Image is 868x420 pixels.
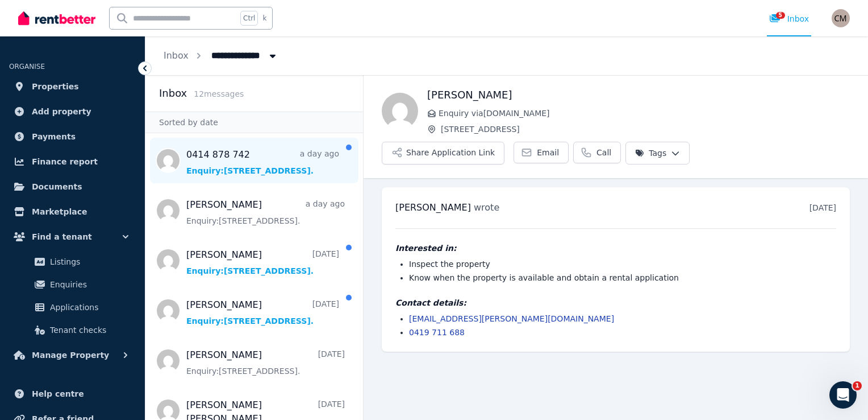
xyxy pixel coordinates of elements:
[262,14,266,23] span: k
[194,89,244,98] span: 12 message s
[395,202,471,213] span: [PERSON_NAME]
[625,142,690,164] button: Tags
[9,175,136,198] a: Documents
[9,150,136,173] a: Finance report
[32,205,87,219] span: Marketplace
[769,13,809,24] div: Inbox
[409,314,614,323] a: [EMAIL_ADDRESS][PERSON_NAME][DOMAIN_NAME]
[32,155,98,168] span: Finance report
[409,328,465,337] a: 0419 711 688
[186,198,345,227] a: [PERSON_NAME]a day agoEnquiry:[STREET_ADDRESS].
[537,147,559,158] span: Email
[145,36,297,75] nav: Breadcrumb
[14,319,131,341] a: Tenant checks
[145,112,363,133] div: Sorted by date
[382,142,504,164] button: Share Application Link
[18,10,95,27] img: RentBetter
[186,298,339,327] a: [PERSON_NAME][DATE]Enquiry:[STREET_ADDRESS].
[635,147,666,159] span: Tags
[809,203,836,212] time: [DATE]
[395,242,836,254] h4: Interested in:
[186,348,345,377] a: [PERSON_NAME][DATE]Enquiry:[STREET_ADDRESS].
[32,230,92,244] span: Find a tenant
[240,11,258,26] span: Ctrl
[50,278,127,291] span: Enquiries
[9,125,136,148] a: Payments
[32,130,76,143] span: Payments
[186,148,339,176] a: 0414 878 742a day agoEnquiry:[STREET_ADDRESS].
[32,387,84,401] span: Help centre
[9,63,45,71] span: ORGANISE
[427,87,850,103] h1: [PERSON_NAME]
[186,248,339,277] a: [PERSON_NAME][DATE]Enquiry:[STREET_ADDRESS].
[50,300,127,314] span: Applications
[32,348,109,362] span: Manage Property
[14,250,131,273] a: Listings
[14,296,131,319] a: Applications
[9,344,136,367] button: Manage Property
[159,85,187,101] h2: Inbox
[32,105,91,118] span: Add property
[514,142,569,163] a: Email
[409,272,836,283] li: Know when the property is available and obtain a rental application
[596,147,611,158] span: Call
[50,323,127,337] span: Tenant checks
[164,50,189,61] a: Inbox
[776,12,785,19] span: 5
[832,9,850,27] img: Catherine Marr
[439,108,850,119] span: Enquiry via [DOMAIN_NAME]
[9,200,136,223] a: Marketplace
[32,180,82,193] span: Documents
[9,382,136,405] a: Help centre
[474,202,499,213] span: wrote
[395,297,836,308] h4: Contact details:
[14,273,131,296] a: Enquiries
[9,225,136,248] button: Find a tenant
[9,100,136,123] a: Add property
[441,123,850,135] span: [STREET_ADDRESS]
[50,255,127,269] span: Listings
[853,381,862,390] span: 1
[409,258,836,270] li: Inspect the property
[32,80,79,93] span: Properties
[9,75,136,98] a: Properties
[829,381,857,409] iframe: Intercom live chat
[573,142,621,163] a: Call
[382,93,418,129] img: Jane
